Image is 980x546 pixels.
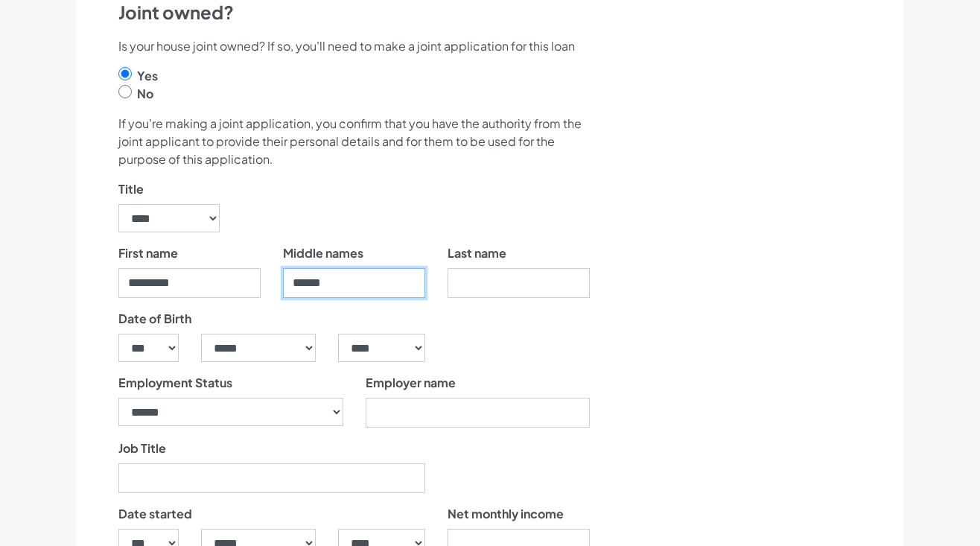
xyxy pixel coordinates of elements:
p: If you're making a joint application, you confirm that you have the authority from the joint appl... [118,115,590,168]
label: Employment Status [118,374,232,392]
label: Yes [137,67,158,85]
p: Is your house joint owned? If so, you'll need to make a joint application for this loan [118,37,590,55]
label: Date started [118,505,192,523]
label: First name [118,244,178,262]
label: Job Title [118,439,166,457]
label: Last name [448,244,506,262]
label: Middle names [283,244,363,262]
label: Employer name [366,374,456,392]
label: Date of Birth [118,310,191,328]
label: No [137,85,153,103]
label: Net monthly income [448,505,564,523]
label: Title [118,180,144,198]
